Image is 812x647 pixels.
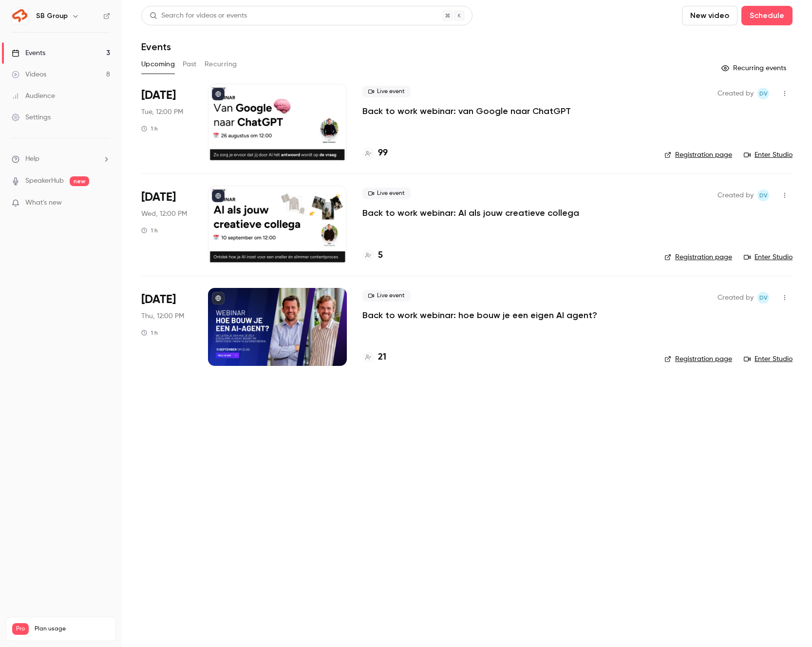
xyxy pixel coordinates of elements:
[744,150,793,160] a: Enter Studio
[741,6,793,25] button: Schedule
[12,91,55,101] div: Audience
[12,113,51,122] div: Settings
[12,623,29,635] span: Pro
[362,290,411,302] span: Live event
[717,60,793,76] button: Recurring events
[362,249,383,262] a: 5
[718,190,754,201] span: Created by
[12,8,28,24] img: SB Group
[759,292,768,304] span: Dv
[757,190,769,201] span: Dante van der heijden
[141,57,175,72] button: Upcoming
[150,11,247,21] div: Search for videos or events
[141,84,192,162] div: Aug 26 Tue, 12:00 PM (Europe/Amsterdam)
[141,329,158,337] div: 1 h
[362,207,579,219] a: Back to work webinar: AI als jouw creatieve collega
[141,311,184,321] span: Thu, 12:00 PM
[25,176,64,186] a: SpeakerHub
[362,351,386,364] a: 21
[25,154,39,164] span: Help
[362,309,597,321] a: Back to work webinar: hoe bouw je een eigen AI agent?
[664,252,732,262] a: Registration page
[362,147,388,160] a: 99
[141,227,158,234] div: 1 h
[362,105,571,117] a: Back to work webinar: van Google naar ChatGPT
[378,249,383,262] h4: 5
[682,6,737,25] button: New video
[141,41,171,53] h1: Events
[141,288,192,366] div: Sep 11 Thu, 12:00 PM (Europe/Amsterdam)
[757,292,769,304] span: Dante van der heijden
[183,57,197,72] button: Past
[25,198,62,208] span: What's new
[757,88,769,99] span: Dante van der heijden
[362,86,411,97] span: Live event
[759,190,768,201] span: Dv
[12,154,110,164] li: help-dropdown-opener
[141,186,192,264] div: Sep 10 Wed, 12:00 PM (Europe/Amsterdam)
[35,625,110,633] span: Plan usage
[718,292,754,304] span: Created by
[378,147,388,160] h4: 99
[141,190,176,205] span: [DATE]
[664,150,732,160] a: Registration page
[378,351,386,364] h4: 21
[141,107,183,117] span: Tue, 12:00 PM
[141,88,176,103] span: [DATE]
[205,57,237,72] button: Recurring
[718,88,754,99] span: Created by
[70,176,89,186] span: new
[744,252,793,262] a: Enter Studio
[12,48,45,58] div: Events
[36,11,68,21] h6: SB Group
[141,292,176,307] span: [DATE]
[141,125,158,133] div: 1 h
[98,199,110,208] iframe: Noticeable Trigger
[362,188,411,199] span: Live event
[12,70,46,79] div: Videos
[759,88,768,99] span: Dv
[141,209,187,219] span: Wed, 12:00 PM
[744,354,793,364] a: Enter Studio
[664,354,732,364] a: Registration page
